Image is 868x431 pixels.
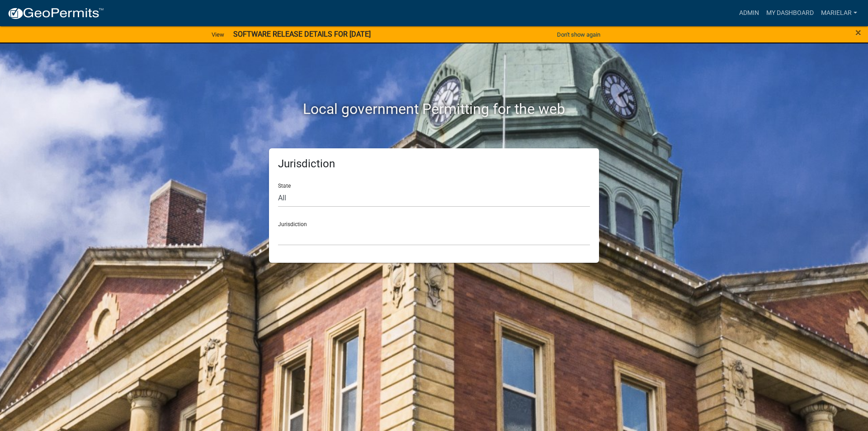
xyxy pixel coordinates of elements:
[183,100,685,118] h2: Local government Permitting for the web
[233,30,371,38] strong: SOFTWARE RELEASE DETAILS FOR [DATE]
[553,27,604,42] button: Don't show again
[855,27,861,38] button: Close
[855,26,861,39] span: ×
[278,157,590,171] h5: Jurisdiction
[208,27,228,42] a: View
[817,5,861,22] a: marielar
[763,5,817,22] a: My Dashboard
[736,5,763,22] a: Admin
